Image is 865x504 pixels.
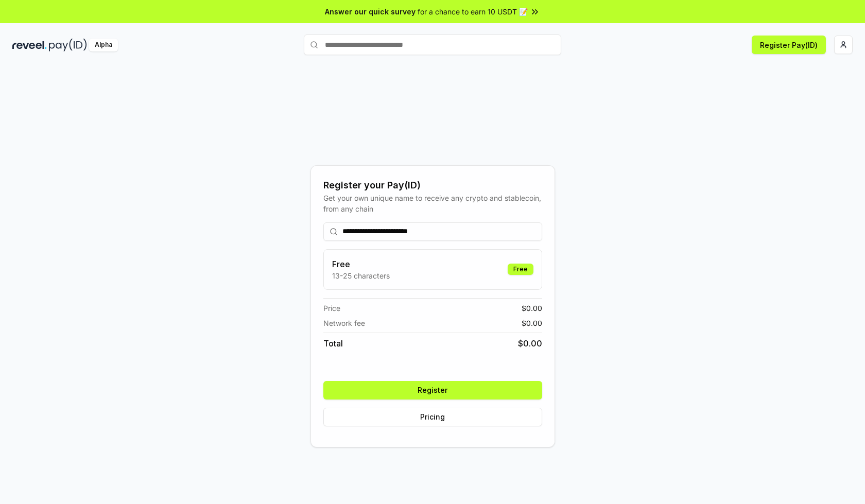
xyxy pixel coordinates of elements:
button: Pricing [323,408,542,426]
div: Register your Pay(ID) [323,178,542,193]
span: for a chance to earn 10 USDT 📝 [418,6,528,17]
p: 13-25 characters [332,270,390,281]
span: $ 0.00 [522,303,542,314]
div: Get your own unique name to receive any crypto and stablecoin, from any chain [323,193,542,214]
button: Register [323,381,542,399]
span: Answer our quick survey [325,6,416,17]
div: Alpha [89,39,118,51]
div: Free [508,264,533,275]
img: pay_id [49,39,87,51]
span: Total [323,337,343,350]
img: reveel_dark [12,39,47,51]
span: $ 0.00 [522,318,542,328]
span: Price [323,303,340,314]
button: Register Pay(ID) [752,36,826,54]
h3: Free [332,258,390,270]
span: Network fee [323,318,365,328]
span: $ 0.00 [518,337,542,350]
